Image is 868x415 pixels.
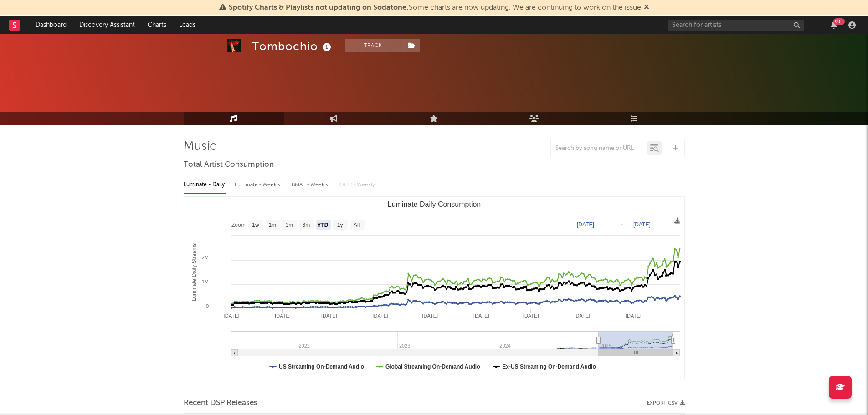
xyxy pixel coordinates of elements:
text: [DATE] [321,313,337,318]
text: [DATE] [422,313,438,318]
text: 1M [201,279,208,284]
div: Luminate - Daily [184,177,226,193]
a: Leads [173,16,202,34]
text: 1w [252,222,259,228]
span: Total Artist Consumption [184,159,274,170]
text: 0 [205,303,208,309]
text: [DATE] [633,221,651,228]
text: 2M [201,255,208,260]
text: Luminate Daily Consumption [387,200,481,208]
span: Spotify Charts & Playlists not updating on Sodatone [229,4,406,11]
button: Track [345,39,402,52]
a: Dashboard [29,16,73,34]
text: 6m [302,222,310,228]
div: Tombochio [252,39,334,54]
input: Search for artists [668,20,804,31]
text: [DATE] [626,313,642,318]
text: [DATE] [574,313,590,318]
text: 1m [268,222,276,228]
text: → [618,221,624,228]
div: Luminate - Weekly [235,177,282,193]
text: [DATE] [473,313,489,318]
text: Ex-US Streaming On-Demand Audio [502,364,596,370]
div: BMAT - Weekly [292,177,330,193]
text: YTD [317,222,328,228]
svg: Luminate Daily Consumption [184,197,684,379]
div: 99 + [833,18,845,25]
span: Recent DSP Releases [184,398,257,409]
text: 1y [337,222,343,228]
text: Luminate Daily Streams [190,243,197,301]
text: [DATE] [577,221,594,228]
text: [DATE] [523,313,539,318]
text: Global Streaming On-Demand Audio [385,364,480,370]
text: [DATE] [275,313,291,318]
text: Zoom [231,222,246,228]
text: 3m [285,222,293,228]
a: Charts [141,16,173,34]
button: 99+ [831,21,837,29]
text: [DATE] [372,313,388,318]
button: Export CSV [647,400,685,406]
a: Discovery Assistant [73,16,141,34]
span: Dismiss [644,4,649,11]
input: Search by song name or URL [551,145,647,152]
text: [DATE] [223,313,239,318]
span: : Some charts are now updating. We are continuing to work on the issue [229,4,641,11]
text: US Streaming On-Demand Audio [279,364,364,370]
text: All [353,222,359,228]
